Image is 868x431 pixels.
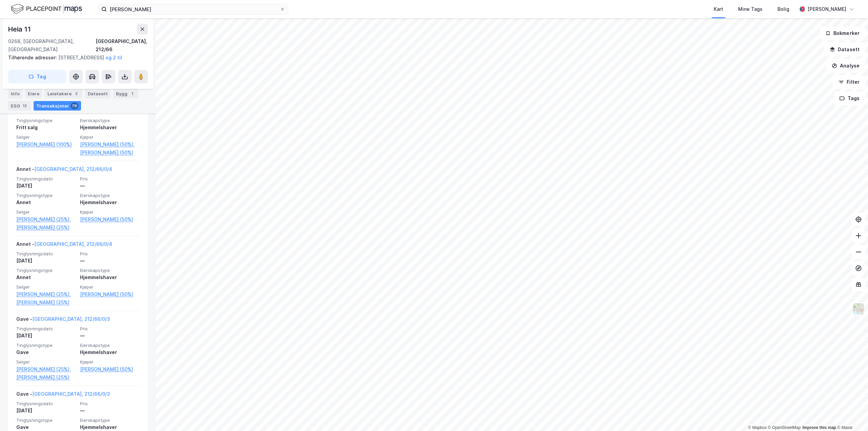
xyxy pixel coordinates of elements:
[8,101,31,111] div: ESG
[71,102,78,109] div: 79
[85,89,111,98] div: Datasett
[80,417,140,423] span: Eierskapstype
[80,401,140,407] span: Pris
[80,251,140,257] span: Pris
[34,166,112,172] a: [GEOGRAPHIC_DATA], 212/66/0/4
[80,118,140,123] span: Eierskapstype
[16,123,76,132] div: Fritt salg
[834,92,865,105] button: Tags
[16,284,76,290] span: Selger
[808,5,846,13] div: [PERSON_NAME]
[16,365,76,373] a: [PERSON_NAME] (25%),
[834,398,868,431] iframe: Chat Widget
[80,182,140,190] div: —
[16,193,76,198] span: Tinglysningstype
[16,273,76,281] div: Annet
[16,332,76,340] div: [DATE]
[16,257,76,265] div: [DATE]
[16,251,76,257] span: Tinglysningsdato
[32,391,110,397] a: [GEOGRAPHIC_DATA], 212/66/0/3
[80,290,140,298] a: [PERSON_NAME] (50%)
[16,209,76,215] span: Selger
[16,342,76,348] span: Tinglysningstype
[16,373,76,381] a: [PERSON_NAME] (25%)
[107,4,280,14] input: Søk på adresse, matrikkel, gårdeiere, leietakere eller personer
[80,140,140,149] a: [PERSON_NAME] (50%),
[826,59,865,73] button: Analyse
[16,401,76,407] span: Tinglysningsdato
[16,134,76,140] span: Selger
[16,118,76,123] span: Tinglysningstype
[45,89,82,98] div: Leietakere
[80,134,140,140] span: Kjøper
[8,24,32,35] div: Heia 11
[16,348,76,356] div: Gave
[8,37,96,54] div: 0268, [GEOGRAPHIC_DATA], [GEOGRAPHIC_DATA]
[16,215,76,223] a: [PERSON_NAME] (25%),
[16,315,110,326] div: Gave -
[738,5,763,13] div: Mine Tags
[34,101,81,111] div: Transaksjoner
[11,3,82,15] img: logo.f888ab2527a4732fd821a326f86c7f29.svg
[73,90,80,97] div: 2
[80,123,140,132] div: Hjemmelshaver
[8,55,58,60] span: Tilhørende adresser:
[25,89,42,98] div: Eiere
[21,102,28,109] div: 12
[714,5,723,13] div: Kart
[852,302,865,315] img: Z
[80,193,140,198] span: Eierskapstype
[777,5,789,13] div: Bolig
[16,290,76,298] a: [PERSON_NAME] (25%),
[80,365,140,373] a: [PERSON_NAME] (50%)
[748,425,767,430] a: Mapbox
[34,241,112,247] a: [GEOGRAPHIC_DATA], 212/66/0/4
[80,273,140,281] div: Hjemmelshaver
[833,75,865,89] button: Filter
[80,149,140,157] a: [PERSON_NAME] (50%)
[16,182,76,190] div: [DATE]
[16,165,112,176] div: Annet -
[80,359,140,365] span: Kjøper
[8,70,66,83] button: Tag
[16,198,76,207] div: Annet
[16,268,76,273] span: Tinglysningstype
[16,390,110,401] div: Gave -
[80,209,140,215] span: Kjøper
[768,425,801,430] a: OpenStreetMap
[80,332,140,340] div: —
[129,90,136,97] div: 1
[8,54,142,62] div: [STREET_ADDRESS]
[16,326,76,332] span: Tinglysningsdato
[113,89,138,98] div: Bygg
[16,176,76,182] span: Tinglysningsdato
[16,140,76,149] a: [PERSON_NAME] (100%)
[80,326,140,332] span: Pris
[16,240,112,251] div: Annet -
[80,342,140,348] span: Eierskapstype
[80,268,140,273] span: Eierskapstype
[80,215,140,223] a: [PERSON_NAME] (50%)
[80,198,140,207] div: Hjemmelshaver
[16,407,76,415] div: [DATE]
[80,348,140,356] div: Hjemmelshaver
[820,26,865,40] button: Bokmerker
[16,223,76,232] a: [PERSON_NAME] (25%)
[824,43,865,56] button: Datasett
[16,417,76,423] span: Tinglysningstype
[32,316,110,322] a: [GEOGRAPHIC_DATA], 212/66/0/3
[80,284,140,290] span: Kjøper
[16,298,76,307] a: [PERSON_NAME] (25%)
[80,176,140,182] span: Pris
[803,425,836,430] a: Improve this map
[80,257,140,265] div: —
[16,359,76,365] span: Selger
[96,37,148,54] div: [GEOGRAPHIC_DATA], 212/66
[80,407,140,415] div: —
[8,89,22,98] div: Info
